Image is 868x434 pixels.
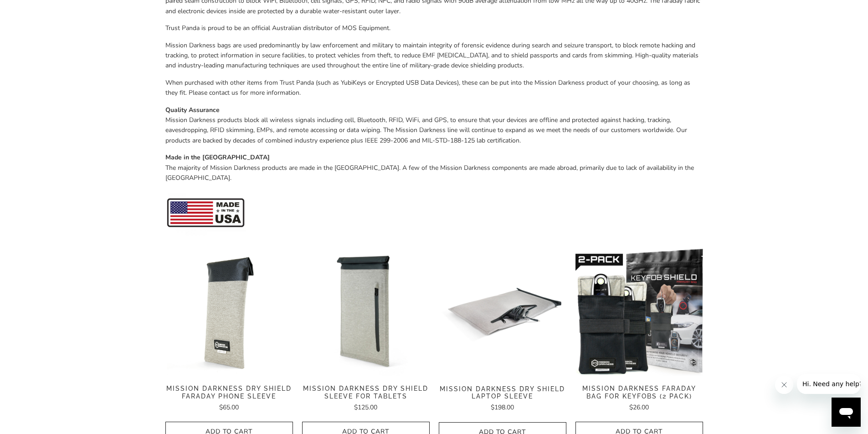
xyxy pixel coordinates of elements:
p: The majority of Mission Darkness products are made in the [GEOGRAPHIC_DATA]. A few of the Mission... [165,153,703,183]
span: $26.00 [629,403,649,412]
iframe: Message from company [797,374,861,394]
span: Mission Darkness Dry Shield Sleeve For Tablets [302,385,430,400]
p: Mission Darkness products block all wireless signals including cell, Bluetooth, RFID, WiFi, and G... [165,105,703,146]
span: Mission Darkness Dry Shield Faraday Phone Sleeve [165,385,293,400]
span: $125.00 [354,403,377,412]
a: Mission Darkness Dry Shield Faraday Phone Sleeve - Trust Panda Mission Darkness Dry Shield Farada... [165,248,293,376]
a: Mission Darkness Dry Shield Sleeve For Tablets Mission Darkness Dry Shield Sleeve For Tablets [302,248,430,376]
span: Mission Darkness Dry Shield Laptop Sleeve [439,385,566,401]
span: Hi. Need any help? [5,6,66,14]
p: Trust Panda is proud to be an official Australian distributor of MOS Equipment. [165,23,703,33]
a: Mission Darkness Faraday Bag for Keyfobs (2 pack) Mission Darkness Faraday Bag for Keyfobs (2 pack) [575,248,703,376]
a: Mission Darkness Dry Shield Sleeve For Tablets $125.00 [302,385,430,413]
iframe: Close message [775,376,793,394]
a: Mission Darkness Dry Shield Faraday Phone Sleeve $65.00 [165,385,293,413]
strong: Made in the [GEOGRAPHIC_DATA] [165,153,270,162]
span: $198.00 [491,403,514,412]
a: Mission Darkness Dry Shield Laptop Sleeve $198.00 [439,385,566,413]
p: Mission Darkness bags are used predominantly by law enforcement and military to maintain integrit... [165,41,703,71]
p: When purchased with other items from Trust Panda (such as YubiKeys or Encrypted USB Data Devices)... [165,78,703,98]
span: $65.00 [219,403,239,412]
img: Mission Darkness Faraday Bag for Keyfobs (2 pack) [575,248,703,376]
a: Mission Darkness Dry Shield Laptop Sleeve Mission Darkness Dry Shield Laptop Sleeve [439,248,566,376]
strong: Quality Assurance [165,106,220,114]
span: Mission Darkness Faraday Bag for Keyfobs (2 pack) [575,385,703,400]
img: Mission Darkness Dry Shield Laptop Sleeve [439,248,566,376]
a: Mission Darkness Faraday Bag for Keyfobs (2 pack) $26.00 [575,385,703,413]
img: Mission Darkness Dry Shield Faraday Phone Sleeve - Trust Panda [165,248,293,376]
iframe: Button to launch messaging window [832,398,861,427]
img: Mission Darkness Dry Shield Sleeve For Tablets [302,248,430,376]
